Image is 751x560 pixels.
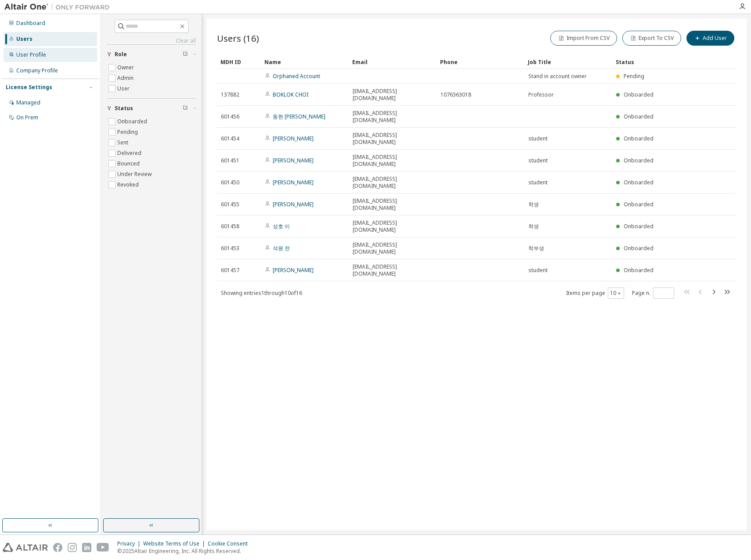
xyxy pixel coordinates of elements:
img: linkedin.svg [82,543,91,552]
a: BOKLOK CHOI [273,91,308,98]
a: 성호 이 [273,223,290,230]
span: Onboarded [624,244,654,252]
img: altair_logo.svg [3,543,48,552]
span: [EMAIL_ADDRESS][DOMAIN_NAME] [353,241,433,255]
span: 601450 [221,179,239,186]
span: 학생 [528,201,539,208]
label: Onboarded [117,116,149,127]
div: Privacy [117,540,143,547]
div: Email [352,55,433,69]
span: Page n. [632,287,674,299]
label: Bounced [117,158,141,169]
span: Onboarded [624,157,654,164]
span: 1076363018 [440,91,471,98]
button: 10 [610,290,622,297]
p: © 2025 Altair Engineering, Inc. All Rights Reserved. [117,547,253,555]
div: Company Profile [16,67,58,74]
span: 137882 [221,91,239,98]
a: 동현 [PERSON_NAME] [273,113,325,120]
span: Onboarded [624,201,654,208]
span: Onboarded [624,91,654,98]
label: User [117,83,131,94]
span: [EMAIL_ADDRESS][DOMAIN_NAME] [353,197,433,212]
span: 학부생 [528,245,544,252]
span: Status [115,105,133,112]
a: [PERSON_NAME] [273,135,314,142]
div: Website Terms of Use [143,540,208,547]
div: License Settings [6,84,52,91]
span: Items per page [566,287,624,299]
label: Under Review [117,169,153,179]
div: Status [616,55,690,69]
label: Delivered [117,148,143,158]
button: Status [107,99,196,118]
img: instagram.svg [68,543,77,552]
span: student [528,267,548,274]
a: [PERSON_NAME] [273,157,314,164]
a: Orphaned Account [273,72,320,80]
span: Clear filter [183,51,188,58]
span: [EMAIL_ADDRESS][DOMAIN_NAME] [353,110,433,124]
span: Role [115,51,127,58]
div: Cookie Consent [208,540,253,547]
span: 601454 [221,135,239,142]
span: Onboarded [624,179,654,186]
span: Onboarded [624,135,654,142]
a: 석원 전 [273,244,290,252]
div: Users [16,36,32,43]
span: student [528,179,548,186]
a: Clear all [107,37,196,44]
img: facebook.svg [53,543,62,552]
button: Add User [686,31,734,46]
span: student [528,157,548,164]
span: Showing entries 1 through 10 of 16 [221,289,302,297]
span: 학생 [528,223,539,230]
span: Onboarded [624,266,654,274]
div: Dashboard [16,20,45,27]
div: Job Title [528,55,609,69]
button: Import From CSV [550,31,617,46]
label: Sent [117,137,130,148]
button: Role [107,45,196,64]
label: Revoked [117,179,141,190]
button: Export To CSV [622,31,681,46]
span: [EMAIL_ADDRESS][DOMAIN_NAME] [353,263,433,277]
span: [EMAIL_ADDRESS][DOMAIN_NAME] [353,132,433,146]
span: Clear filter [183,105,188,112]
span: Onboarded [624,223,654,230]
span: Pending [624,72,644,80]
span: 601456 [221,113,239,120]
span: 601451 [221,157,239,164]
span: Stand in account owner [528,73,587,80]
span: Onboarded [624,113,654,120]
div: Name [264,55,345,69]
span: [EMAIL_ADDRESS][DOMAIN_NAME] [353,176,433,190]
div: Phone [440,55,521,69]
div: On Prem [16,114,38,121]
span: 601455 [221,201,239,208]
a: [PERSON_NAME] [273,201,314,208]
a: [PERSON_NAME] [273,266,314,274]
span: [EMAIL_ADDRESS][DOMAIN_NAME] [353,219,433,233]
span: student [528,135,548,142]
div: Managed [16,99,40,106]
div: MDH ID [220,55,257,69]
a: [PERSON_NAME] [273,179,314,186]
span: Professor [528,91,554,98]
span: Users (16) [217,32,259,44]
span: 601457 [221,267,239,274]
span: [EMAIL_ADDRESS][DOMAIN_NAME] [353,88,433,102]
span: 601453 [221,245,239,252]
img: youtube.svg [97,543,109,552]
div: User Profile [16,51,46,58]
span: [EMAIL_ADDRESS][DOMAIN_NAME] [353,154,433,168]
label: Admin [117,73,135,83]
label: Pending [117,127,140,137]
img: Altair One [4,3,114,11]
label: Owner [117,62,136,73]
span: 601458 [221,223,239,230]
